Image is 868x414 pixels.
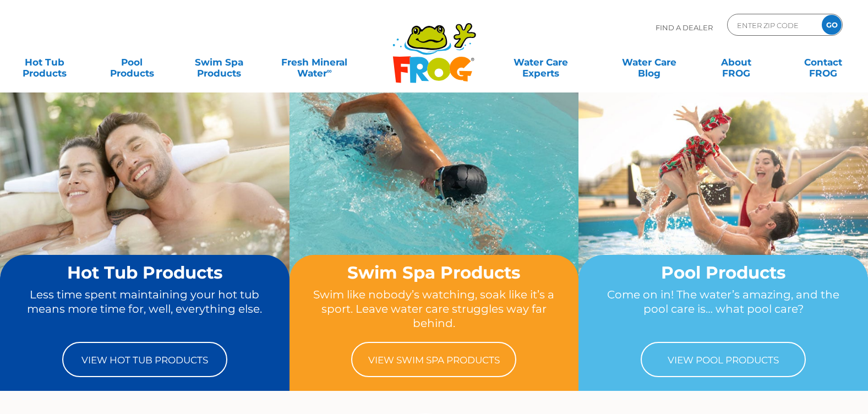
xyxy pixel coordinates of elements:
img: home-banner-pool-short [578,92,868,308]
input: Zip Code Form [736,17,810,33]
a: View Swim Spa Products [351,342,516,377]
a: ContactFROG [789,51,857,73]
p: Come on in! The water’s amazing, and the pool care is… what pool care? [599,287,847,331]
p: Swim like nobody’s watching, soak like it’s a sport. Leave water care struggles way far behind. [310,287,558,331]
h2: Pool Products [599,263,847,282]
img: home-banner-swim-spa-short [290,92,579,308]
a: PoolProducts [98,51,166,73]
a: Fresh MineralWater∞ [272,51,357,73]
input: GO [822,15,842,35]
sup: ∞ [327,67,332,75]
a: AboutFROG [702,51,770,73]
a: View Pool Products [641,342,806,377]
p: Find A Dealer [656,14,713,41]
h2: Swim Spa Products [310,263,558,282]
h2: Hot Tub Products [21,263,269,282]
a: Hot TubProducts [11,51,79,73]
a: Water CareBlog [615,51,683,73]
a: View Hot Tub Products [62,342,227,377]
a: Swim SpaProducts [185,51,253,73]
p: Less time spent maintaining your hot tub means more time for, well, everything else. [21,287,269,331]
a: Water CareExperts [486,51,596,73]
